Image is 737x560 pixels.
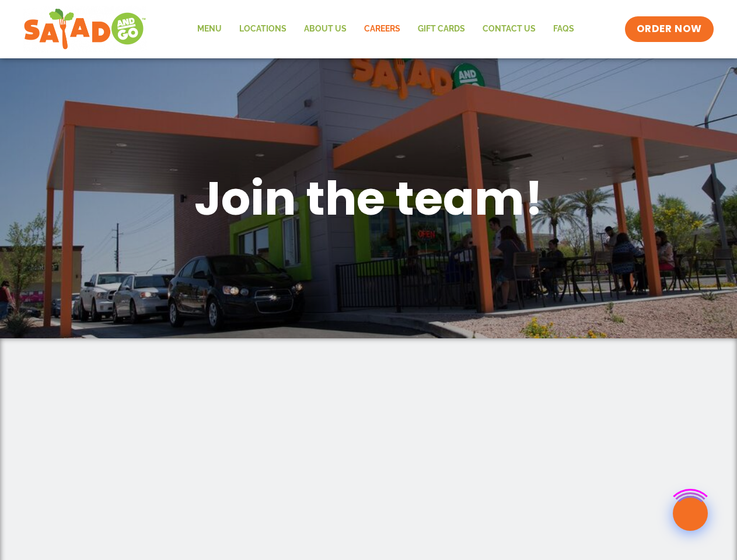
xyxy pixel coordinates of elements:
[474,16,544,43] a: Contact Us
[295,16,355,43] a: About Us
[23,6,146,52] img: new-SAG-logo-768×292
[637,22,702,36] span: ORDER NOW
[355,16,409,43] a: Careers
[188,16,230,43] a: Menu
[188,16,583,43] nav: Menu
[544,16,583,43] a: FAQs
[65,168,672,229] h1: Join the team!
[409,16,474,43] a: GIFT CARDS
[230,16,295,43] a: Locations
[625,16,714,42] a: ORDER NOW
